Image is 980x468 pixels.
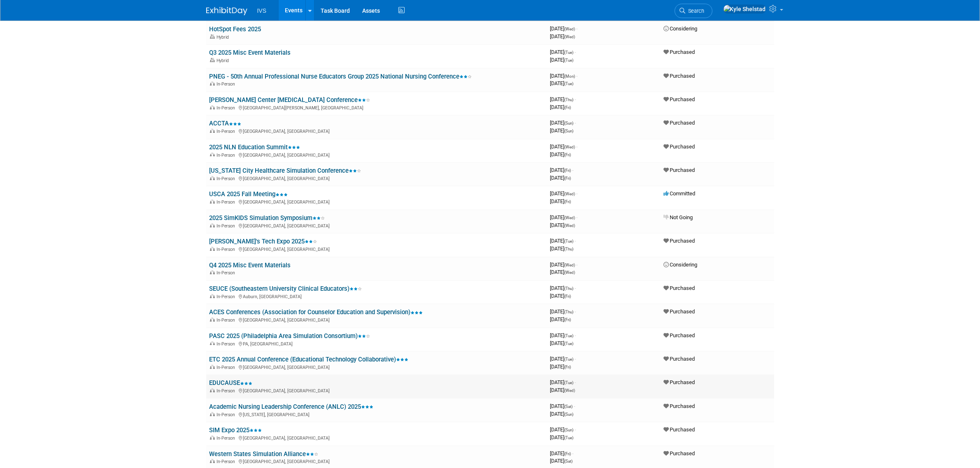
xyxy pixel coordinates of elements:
span: In-Person [217,412,238,417]
a: [PERSON_NAME] Center [MEDICAL_DATA] Conference [210,96,370,104]
span: (Tue) [565,81,574,86]
span: [DATE] [550,364,571,370]
span: (Wed) [565,192,575,196]
span: Search [686,8,705,14]
span: - [575,96,576,102]
span: - [575,238,576,244]
span: In-Person [217,341,238,347]
img: In-Person Event [210,81,215,86]
span: - [573,167,574,173]
span: In-Person [217,270,238,276]
span: In-Person [217,459,238,464]
span: (Sun) [565,428,574,432]
span: (Wed) [565,145,575,149]
span: [DATE] [550,285,576,291]
a: EDUCAUSE [210,379,253,387]
a: ACES Conferences (Association for Counselor Education and Supervision) [210,308,423,316]
img: In-Person Event [210,459,215,463]
div: [GEOGRAPHIC_DATA], [GEOGRAPHIC_DATA] [210,127,544,134]
span: In-Person [217,129,238,134]
img: In-Person Event [210,412,215,416]
span: - [575,285,576,291]
a: 2025 NLN Education Summit [210,144,300,151]
span: [DATE] [550,450,574,456]
span: (Fri) [565,176,571,181]
a: Academic Nursing Leadership Conference (ANLC) 2025 [210,403,374,410]
span: (Fri) [565,199,571,204]
span: [DATE] [550,175,571,181]
span: Hybrid [217,58,232,63]
span: (Sun) [565,129,574,133]
a: SEUCE (Southeastern University Clinical Educators) [210,285,362,292]
div: [GEOGRAPHIC_DATA], [GEOGRAPHIC_DATA] [210,222,544,229]
a: Q3 2025 Misc Event Materials [210,49,291,56]
span: [DATE] [550,316,571,322]
span: (Wed) [565,27,575,31]
a: PASC 2025 (Philadelphia Area Simulation Consortium) [210,332,370,340]
img: In-Person Event [210,223,215,227]
span: Purchased [664,332,695,338]
span: Hybrid [217,35,232,40]
span: Considering [664,25,698,32]
span: (Fri) [565,294,571,299]
span: [DATE] [550,387,575,393]
span: - [577,262,578,268]
span: Purchased [664,96,695,102]
span: [DATE] [550,80,574,86]
span: [DATE] [550,222,575,228]
span: (Sun) [565,121,574,125]
span: - [575,120,576,126]
span: (Wed) [565,270,575,275]
a: SIM Expo 2025 [210,426,262,434]
span: (Fri) [565,365,571,369]
img: In-Person Event [210,365,215,369]
span: [DATE] [550,57,574,63]
span: [DATE] [550,246,574,252]
div: [GEOGRAPHIC_DATA], [GEOGRAPHIC_DATA] [210,175,544,181]
a: [US_STATE] City Healthcare Simulation Conference [210,167,361,174]
span: (Tue) [565,357,574,361]
span: [DATE] [550,96,576,102]
div: [GEOGRAPHIC_DATA], [GEOGRAPHIC_DATA] [210,434,544,441]
span: [DATE] [550,458,573,464]
span: Purchased [664,403,695,409]
img: In-Person Event [210,341,215,345]
span: Purchased [664,49,695,55]
span: In-Person [217,176,238,181]
a: Search [675,4,712,18]
span: [DATE] [550,49,576,55]
span: - [577,73,578,79]
span: - [575,49,576,55]
div: [GEOGRAPHIC_DATA], [GEOGRAPHIC_DATA] [210,387,544,394]
span: [DATE] [550,151,571,158]
span: Purchased [664,356,695,362]
span: - [577,144,578,150]
span: (Sat) [565,459,573,463]
span: [DATE] [550,403,575,409]
span: - [577,190,578,197]
span: (Tue) [565,50,574,55]
a: 2025 SimKIDS Simulation Symposium [210,214,325,222]
span: Purchased [664,308,695,315]
span: (Tue) [565,334,574,338]
div: [GEOGRAPHIC_DATA], [GEOGRAPHIC_DATA] [210,316,544,323]
img: In-Person Event [210,388,215,392]
span: (Tue) [565,380,574,385]
span: In-Person [217,223,238,229]
span: [DATE] [550,269,575,275]
span: [DATE] [550,293,571,299]
img: In-Person Event [210,436,215,440]
span: [DATE] [550,238,576,244]
span: (Wed) [565,215,575,220]
img: Hybrid Event [210,35,215,39]
img: In-Person Event [210,153,215,157]
a: [PERSON_NAME]'s Tech Expo 2025 [210,238,317,245]
span: [DATE] [550,332,576,338]
span: (Tue) [565,341,574,346]
span: - [575,356,576,362]
img: In-Person Event [210,270,215,274]
span: [DATE] [550,190,578,197]
span: - [577,25,578,32]
span: - [575,379,576,385]
span: [DATE] [550,411,574,417]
